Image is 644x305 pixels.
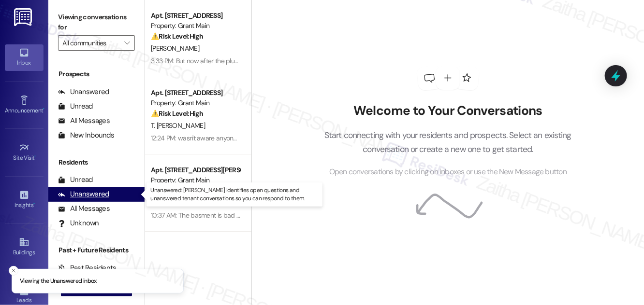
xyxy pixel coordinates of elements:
[5,139,44,166] a: Site Visit •
[151,211,529,220] div: 10:37 AM: The basment is bad and yall see that im not cleaning the basement that was supposed to ...
[151,134,299,142] div: 12:24 PM: wasn't aware anyone came to the property.
[5,234,44,260] a: Buildings
[310,103,586,119] h2: Welcome to Your Conversations
[124,39,130,47] i: 
[151,11,240,21] div: Apt. [STREET_ADDRESS]
[151,109,203,118] strong: ⚠️ Risk Level: High
[33,200,35,207] span: •
[9,266,18,276] button: Close toast
[151,165,240,175] div: Apt. [STREET_ADDRESS][PERSON_NAME][PERSON_NAME]
[62,35,119,51] input: All communities
[151,44,199,53] span: [PERSON_NAME]
[58,204,110,214] div: All Messages
[5,44,44,70] a: Inbox
[151,98,240,108] div: Property: Grant Main
[151,88,240,98] div: Apt. [STREET_ADDRESS]
[151,175,240,185] div: Property: Grant Main
[48,69,145,79] div: Prospects
[58,101,93,111] div: Unread
[151,121,205,130] span: T. [PERSON_NAME]
[58,218,99,228] div: Unknown
[58,116,110,126] div: All Messages
[58,130,114,140] div: New Inbounds
[14,8,34,26] img: ResiDesk Logo
[58,189,109,199] div: Unanswered
[151,21,240,31] div: Property: Grant Main
[43,106,44,112] span: •
[58,87,109,97] div: Unanswered
[151,32,203,41] strong: ⚠️ Risk Level: High
[310,128,586,156] p: Start connecting with your residents and prospects. Select an existing conversation or create a n...
[48,245,145,255] div: Past + Future Residents
[329,166,567,178] span: Open conversations by clicking on inboxes or use the New Message button
[150,186,319,203] p: Unanswered: [PERSON_NAME] identifies open questions and unanswered tenant conversations so you ca...
[35,153,36,160] span: •
[48,157,145,167] div: Residents
[20,277,97,286] p: Viewing the Unanswered inbox
[5,187,44,213] a: Insights •
[58,10,135,35] label: Viewing conversations for
[58,175,93,185] div: Unread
